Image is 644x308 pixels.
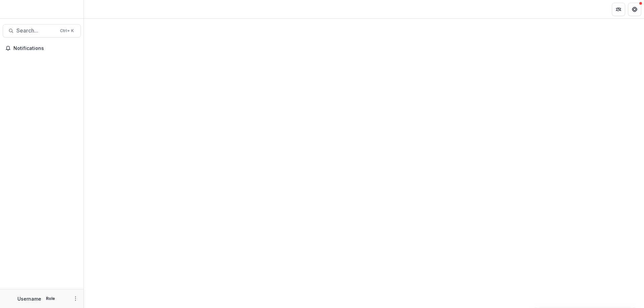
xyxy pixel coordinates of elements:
button: Search... [3,24,81,38]
button: Get Help [628,3,641,16]
p: Username [17,295,41,302]
span: Search... [16,27,56,34]
p: Role [44,296,57,302]
nav: breadcrumb [87,4,115,14]
div: Ctrl + K [59,27,75,35]
button: More [71,295,79,303]
span: Notifications [13,46,78,51]
button: Partners [612,3,625,16]
button: Notifications [3,43,81,54]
